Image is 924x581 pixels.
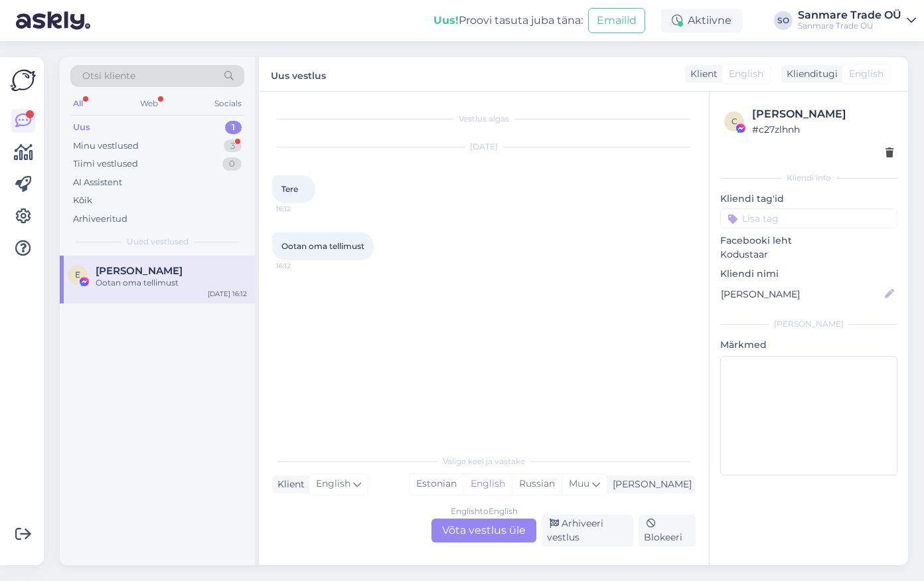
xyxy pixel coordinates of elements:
[11,68,36,93] img: Askly Logo
[73,212,127,226] div: Arhiveeritud
[542,515,633,546] div: Arhiveeri vestlus
[588,8,645,33] button: Emailid
[271,65,326,83] label: Uus vestlus
[272,456,696,467] div: Valige keel ja vastake
[661,9,742,33] div: Aktiivne
[281,184,298,194] span: Tere
[96,265,183,277] span: Egert Ivask
[73,121,90,134] div: Uus
[685,67,718,81] div: Klient
[720,267,897,281] p: Kliendi nimi
[137,95,161,112] div: Web
[607,477,692,491] div: [PERSON_NAME]
[224,139,242,153] div: 3
[731,116,737,126] span: c
[752,122,893,137] div: # c27zlhnh
[73,176,122,189] div: AI Assistent
[798,21,901,31] div: Sanmare Trade OÜ
[127,236,189,248] span: Uued vestlused
[720,208,897,228] input: Lisa tag
[431,519,536,542] div: Võta vestlus üle
[463,474,512,494] div: English
[639,515,696,546] div: Blokeeri
[781,67,838,81] div: Klienditugi
[798,10,901,21] div: Sanmare Trade OÜ
[73,139,139,153] div: Minu vestlused
[720,172,897,184] div: Kliendi info
[70,95,86,112] div: All
[276,204,326,214] span: 16:12
[729,67,763,81] span: English
[96,277,247,289] div: Ootan oma tellimust
[569,477,589,489] span: Muu
[316,477,350,491] span: English
[774,11,793,30] div: SO
[212,95,244,112] div: Socials
[720,192,897,206] p: Kliendi tag'id
[272,477,305,491] div: Klient
[410,474,463,494] div: Estonian
[720,234,897,248] p: Facebooki leht
[849,67,884,81] span: English
[512,474,562,494] div: Russian
[222,157,242,171] div: 0
[281,241,364,251] span: Ootan oma tellimust
[720,338,897,352] p: Märkmed
[433,13,583,29] div: Proovi tasuta juba täna:
[433,14,459,27] b: Uus!
[208,289,247,299] div: [DATE] 16:12
[73,157,138,171] div: Tiimi vestlused
[276,261,326,271] span: 16:12
[721,287,882,301] input: Lisa nimi
[225,121,242,134] div: 1
[451,505,518,517] div: English to English
[82,69,135,83] span: Otsi kliente
[73,194,92,207] div: Kõik
[752,106,893,122] div: [PERSON_NAME]
[272,141,696,153] div: [DATE]
[798,10,916,31] a: Sanmare Trade OÜSanmare Trade OÜ
[720,318,897,330] div: [PERSON_NAME]
[75,270,80,280] span: E
[720,248,897,262] p: Kodustaar
[272,113,696,125] div: Vestlus algas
